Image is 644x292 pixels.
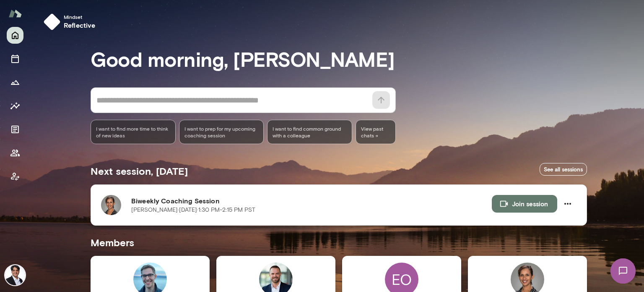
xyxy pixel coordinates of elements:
[91,120,176,144] div: I want to find more time to think of new ideas
[96,125,170,139] span: I want to find more time to think of new ideas
[7,50,23,67] button: Sessions
[492,195,557,213] button: Join session
[540,163,587,176] a: See all sessions
[91,164,188,178] h5: Next session, [DATE]
[7,145,23,161] button: Members
[131,206,255,214] p: [PERSON_NAME] · [DATE] · 1:30 PM-2:15 PM PST
[7,97,23,114] button: Insights
[44,13,60,30] img: mindset
[91,47,587,71] h3: Good morning, [PERSON_NAME]
[267,120,352,144] div: I want to find common ground with a colleague
[356,120,396,144] span: View past chats ->
[7,27,23,44] button: Home
[7,121,23,138] button: Documents
[5,265,25,285] img: Raj Manghani
[184,125,259,139] span: I want to prep for my upcoming coaching session
[7,74,23,91] button: Growth Plan
[64,20,96,30] h6: reflective
[131,196,492,206] h6: Biweekly Coaching Session
[179,120,264,144] div: I want to prep for my upcoming coaching session
[64,13,96,20] span: Mindset
[91,236,587,249] h5: Members
[273,125,347,139] span: I want to find common ground with a colleague
[7,168,23,185] button: Client app
[8,5,22,21] img: Mento
[40,10,102,34] button: Mindsetreflective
